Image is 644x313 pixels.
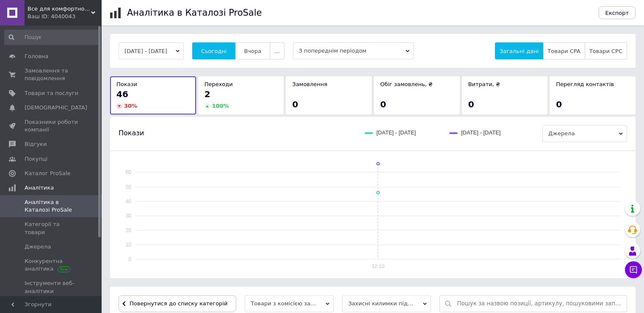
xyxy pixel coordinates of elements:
span: 2 [205,89,210,99]
span: Експорт [605,10,629,16]
span: Захисні килимки під крісла [342,295,431,312]
span: ... [274,48,279,54]
span: Вчора [244,48,261,54]
span: Замовлення та повідомлення [25,67,78,82]
button: [DATE] - [DATE] [119,42,184,59]
text: 30 [126,213,132,219]
span: 30 % [124,103,137,109]
button: Повернутися до списку категорій [119,295,236,312]
text: 0 [128,256,131,262]
span: 100 % [212,103,229,109]
text: 60 [126,169,132,175]
span: Покази [119,129,144,138]
span: Каталог ProSale [25,170,70,177]
span: Загальні дані [500,48,539,54]
span: Товари CPA [547,48,580,54]
span: Джерела [542,125,627,142]
span: Покази [116,81,137,87]
span: Витрати, ₴ [468,81,500,87]
button: Товари CPA [543,42,585,59]
span: Товари з комісією за замовлення [245,295,334,312]
span: [DEMOGRAPHIC_DATA] [25,104,87,112]
span: Товари та послуги [25,89,78,97]
span: Конкурентна аналітика [25,257,78,273]
button: Сьогодні [192,42,236,59]
button: Експорт [599,6,636,19]
input: Пошук за назвою позиції, артикулу, пошуковими запитами [457,296,622,312]
span: Показники роботи компанії [25,118,78,134]
span: Переходи [205,81,233,87]
button: Чат з покупцем [625,261,642,278]
span: Обіг замовлень, ₴ [380,81,433,87]
span: Замовлення [292,81,327,87]
input: Пошук [4,30,100,45]
button: ... [270,42,284,59]
button: Товари CPC [585,42,627,59]
span: Джерела [25,243,51,251]
text: 50 [126,184,132,190]
span: 46 [116,89,128,99]
span: 0 [292,99,298,109]
text: 40 [126,198,132,204]
span: Аналітика в Каталозі ProSale [25,198,78,214]
span: Покупці [25,155,47,163]
span: Головна [25,53,48,60]
span: Товари CPC [589,48,622,54]
span: Інструменти веб-аналітики [25,279,78,295]
span: З попереднім періодом [293,42,414,59]
span: Перегляд контактів [556,81,614,87]
span: 0 [556,99,562,109]
text: 12.10 [372,263,384,269]
text: 20 [126,227,132,233]
span: Все для комфортного та продуктивного робочого місця вдома чи в офісі [28,5,91,13]
div: Ваш ID: 4040043 [28,13,102,20]
button: Вчора [235,42,270,59]
span: Категорії та товари [25,221,78,236]
button: Загальні дані [495,42,543,59]
span: Сьогодні [201,48,227,54]
span: Аналітика [25,184,54,192]
h1: Аналітика в Каталозі ProSale [127,8,262,18]
span: Відгуки [25,140,47,148]
span: 0 [468,99,474,109]
span: Повернутися до списку категорій [127,300,227,307]
span: 0 [380,99,386,109]
text: 10 [126,242,132,248]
